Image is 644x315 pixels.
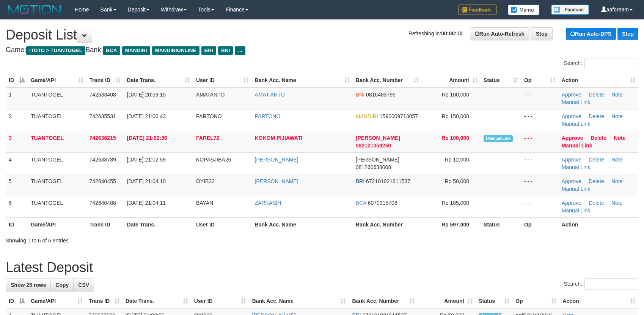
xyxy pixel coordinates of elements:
[6,27,638,43] h1: Deposit List
[90,113,116,119] span: 742635531
[564,279,638,290] label: Search:
[442,200,469,206] span: Rp 185,000
[196,200,213,206] span: BAYAN
[90,92,116,98] span: 742633408
[356,135,400,141] span: [PERSON_NAME]
[353,73,422,87] th: Bank Acc. Number: activate to sort column ascending
[193,73,252,87] th: User ID: activate to sort column ascending
[470,27,529,40] a: Run Auto-Refresh
[255,178,298,184] a: [PERSON_NAME]
[356,178,364,184] span: BRI
[442,92,469,98] span: Rp 100,000
[589,178,604,184] a: Delete
[611,92,623,98] a: Note
[589,200,604,206] a: Delete
[28,196,86,217] td: TUANTOGEL
[441,30,462,36] strong: 00:00:10
[589,113,604,119] a: Delete
[86,217,124,231] th: Trans ID
[90,157,116,163] span: 742638789
[28,294,86,308] th: Game/API: activate to sort column ascending
[559,73,638,87] th: Action: activate to sort column ascending
[445,178,469,184] span: Rp 50,000
[562,207,591,214] a: Manual Link
[122,46,150,55] span: MANDIRI
[218,46,233,55] span: BNI
[196,92,225,98] span: AMATANTO
[28,174,86,196] td: TUANTOGEL
[566,28,616,40] a: Run Auto-DPS
[366,92,396,98] span: Copy 0816483796 to clipboard
[484,135,513,142] span: Manually Linked
[193,217,252,231] th: User ID
[90,135,116,141] span: 742638215
[6,217,28,231] th: ID
[6,260,638,275] h1: Latest Deposit
[127,178,166,184] span: [DATE] 21:04:10
[26,46,85,55] span: ITOTO > TUANTOGEL
[6,109,28,131] td: 2
[562,113,581,119] a: Approve
[521,131,559,152] td: - - -
[442,113,469,119] span: Rp 150,000
[6,4,63,15] img: MOTION_logo.png
[127,92,166,98] span: [DATE] 20:59:15
[617,28,638,40] a: Stop
[201,46,216,55] span: BRI
[591,135,606,141] a: Delete
[249,294,349,308] th: Bank Acc. Name: activate to sort column ascending
[356,200,366,206] span: BCA
[6,234,263,244] div: Showing 1 to 6 of 6 entries
[521,174,559,196] td: - - -
[584,279,638,290] input: Search:
[564,58,638,69] label: Search:
[28,217,86,231] th: Game/API
[86,73,124,87] th: Trans ID: activate to sort column ascending
[6,46,638,54] h4: Game: Bank:
[6,73,28,87] th: ID: activate to sort column descending
[356,113,378,119] span: MANDIRI
[196,135,219,141] span: FAREL72
[196,113,222,119] span: PARTONO
[356,92,364,98] span: BNI
[380,113,418,119] span: Copy 1590009713057 to clipboard
[521,196,559,217] td: - - -
[28,73,86,87] th: Game/API: activate to sort column ascending
[521,87,559,109] td: - - -
[252,73,353,87] th: Bank Acc. Name: activate to sort column ascending
[611,200,623,206] a: Note
[55,282,69,288] span: Copy
[349,294,418,308] th: Bank Acc. Number: activate to sort column ascending
[521,109,559,131] td: - - -
[86,294,123,308] th: Trans ID: activate to sort column ascending
[521,217,559,231] th: Op
[28,152,86,174] td: TUANTOGEL
[124,217,193,231] th: Date Trans.
[255,92,285,98] a: AMAT ANTO
[6,294,28,308] th: ID: activate to sort column descending
[356,142,391,149] span: Copy 082121059250 to clipboard
[127,135,167,141] span: [DATE] 21:02:36
[559,217,638,231] th: Action
[28,87,86,109] td: TUANTOGEL
[589,157,604,163] a: Delete
[50,279,74,291] a: Copy
[422,73,481,87] th: Amount: activate to sort column ascending
[459,5,496,15] img: Feedback.jpg
[127,157,166,163] span: [DATE] 21:02:59
[562,164,591,170] a: Manual Link
[562,178,581,184] a: Approve
[6,152,28,174] td: 4
[127,200,166,206] span: [DATE] 21:04:11
[90,178,116,184] span: 742640455
[152,46,199,55] span: MANDIRIONLINE
[103,46,120,55] span: BCA
[6,279,51,291] a: Show 25 rows
[508,5,540,15] img: Button%20Memo.svg
[418,294,476,308] th: Amount: activate to sort column ascending
[481,217,521,231] th: Status
[124,73,193,87] th: Date Trans.: activate to sort column ascending
[611,113,623,119] a: Note
[6,87,28,109] td: 1
[356,157,399,163] span: [PERSON_NAME]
